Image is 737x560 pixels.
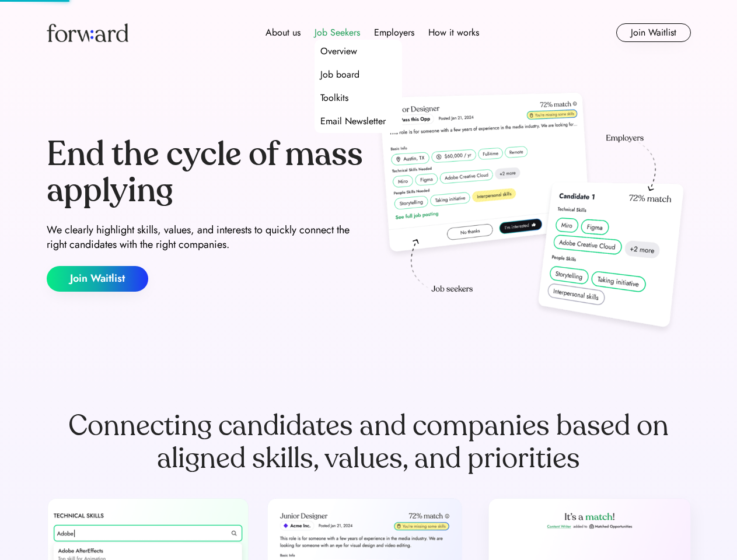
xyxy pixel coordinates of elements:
[320,68,359,82] div: Job board
[320,91,348,105] div: Toolkits
[315,26,360,40] div: Job Seekers
[47,23,128,42] img: Forward logo
[374,26,414,40] div: Employers
[266,26,301,40] div: About us
[616,23,691,42] button: Join Waitlist
[47,223,364,252] div: We clearly highlight skills, values, and interests to quickly connect the right candidates with t...
[320,114,386,128] div: Email Newsletter
[373,89,691,339] img: hero-image.png
[320,44,357,58] div: Overview
[47,136,364,208] div: End the cycle of mass applying
[47,266,148,292] button: Join Waitlist
[47,409,691,475] div: Connecting candidates and companies based on aligned skills, values, and priorities
[428,26,479,40] div: How it works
